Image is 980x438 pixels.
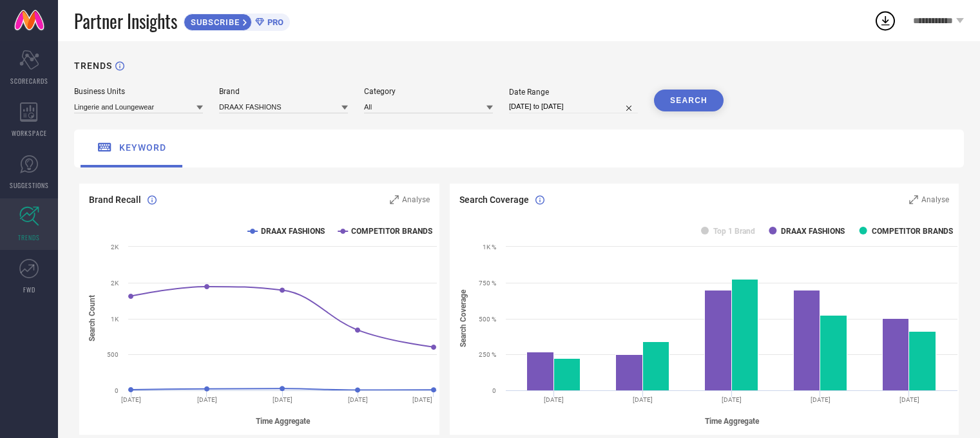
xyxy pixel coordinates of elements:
[633,396,653,403] text: [DATE]
[264,17,283,27] span: PRO
[88,296,97,342] tspan: Search Count
[256,417,311,426] tspan: Time Aggregate
[921,195,949,204] span: Analyse
[261,227,325,236] text: DRAAX FASHIONS
[459,289,468,347] tspan: Search Coverage
[402,195,430,204] span: Analyse
[12,128,47,138] span: WORKSPACE
[872,227,953,236] text: COMPETITOR BRANDS
[197,396,217,403] text: [DATE]
[184,17,243,27] span: SUBSCRIBE
[909,195,918,204] svg: Zoom
[74,87,203,96] div: Business Units
[119,142,166,153] span: keyword
[811,396,831,403] text: [DATE]
[479,316,496,323] text: 500 %
[121,396,141,403] text: [DATE]
[899,396,919,403] text: [DATE]
[10,180,49,190] span: SUGGESTIONS
[654,90,724,111] button: SEARCH
[479,280,496,287] text: 750 %
[23,285,35,294] span: FWD
[184,10,290,31] a: SUBSCRIBEPRO
[74,61,112,71] h1: TRENDS
[509,100,638,113] input: Select date range
[111,316,119,323] text: 1K
[107,351,119,358] text: 500
[273,396,293,403] text: [DATE]
[492,387,496,394] text: 0
[479,351,496,358] text: 250 %
[18,233,40,242] span: TRENDS
[412,396,432,403] text: [DATE]
[509,88,638,97] div: Date Range
[74,8,177,34] span: Partner Insights
[874,9,897,32] div: Open download list
[782,227,845,236] text: DRAAX FASHIONS
[115,387,119,394] text: 0
[219,87,348,96] div: Brand
[111,280,119,287] text: 2K
[713,227,755,236] text: Top 1 Brand
[111,243,119,251] text: 2K
[722,396,742,403] text: [DATE]
[705,417,760,426] tspan: Time Aggregate
[348,396,368,403] text: [DATE]
[351,227,432,236] text: COMPETITOR BRANDS
[483,243,496,251] text: 1K %
[390,195,399,204] svg: Zoom
[10,76,48,86] span: SCORECARDS
[544,396,564,403] text: [DATE]
[89,195,141,205] span: Brand Recall
[364,87,493,96] div: Category
[459,195,529,205] span: Search Coverage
